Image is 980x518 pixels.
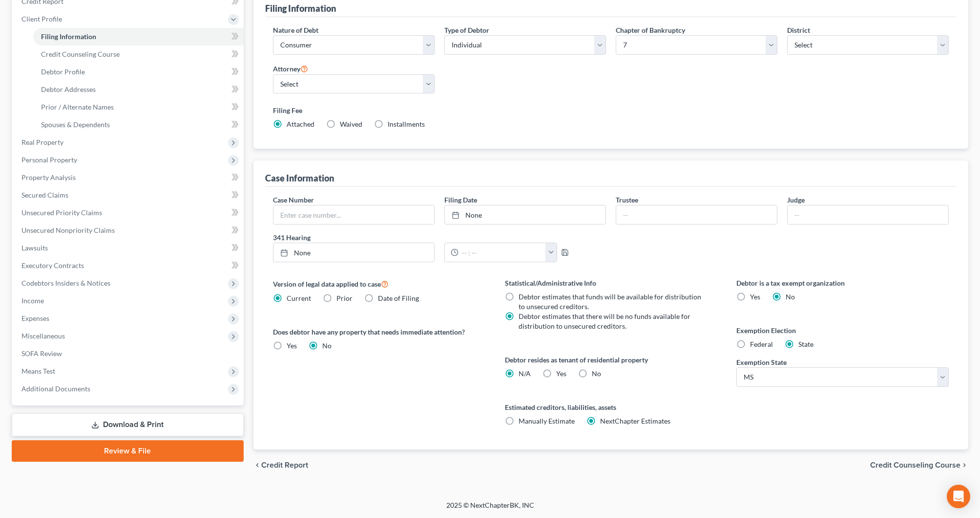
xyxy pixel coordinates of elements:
[870,461,960,469] span: Credit Counseling Course
[265,172,334,184] div: Case Information
[21,138,63,146] span: Real Property
[750,340,773,348] span: Federal
[268,232,611,243] label: 341 Hearing
[519,312,690,330] span: Debtor estimates that there will be no funds available for distribution to unsecured creditors.
[273,278,485,290] label: Version of legal data applied to case
[21,349,62,358] span: SOFA Review
[287,120,314,128] span: Attached
[33,116,244,134] a: Spouses & Dependents
[736,357,787,367] label: Exemption State
[287,294,311,302] span: Current
[287,341,297,350] span: Yes
[14,239,244,257] a: Lawsuits
[870,461,968,469] button: Credit Counseling Course chevron_right
[273,327,485,337] label: Does debtor have any property that needs immediate attention?
[21,244,48,252] span: Lawsuits
[12,413,244,436] a: Download & Print
[21,367,55,375] span: Means Test
[21,156,77,164] span: Personal Property
[265,2,336,14] div: Filing Information
[600,417,670,425] span: NextChapter Estimates
[14,204,244,222] a: Unsecured Priority Claims
[322,341,332,350] span: No
[788,205,948,224] input: --
[519,417,575,425] span: Manually Estimate
[41,50,120,58] span: Credit Counseling Course
[388,120,425,128] span: Installments
[273,195,314,205] label: Case Number
[616,195,638,205] label: Trustee
[41,85,96,93] span: Debtor Addresses
[340,120,362,128] span: Waived
[212,500,769,518] div: 2025 © NextChapterBK, INC
[750,293,760,301] span: Yes
[798,340,813,348] span: State
[273,63,308,74] label: Attorney
[14,222,244,239] a: Unsecured Nonpriority Claims
[519,293,701,311] span: Debtor estimates that funds will be available for distribution to unsecured creditors.
[273,243,434,262] a: None
[444,195,477,205] label: Filing Date
[21,191,68,199] span: Secured Claims
[253,461,308,469] button: chevron_left Credit Report
[41,68,85,76] span: Debtor Profile
[947,485,970,508] div: Open Intercom Messenger
[14,257,244,274] a: Executory Contracts
[253,461,261,469] i: chevron_left
[459,243,546,262] input: -- : --
[616,205,777,224] input: --
[505,278,717,288] label: Statistical/Administrative Info
[786,293,795,301] span: No
[261,461,308,469] span: Credit Report
[444,25,489,35] label: Type of Debtor
[21,261,84,270] span: Executory Contracts
[556,369,566,378] span: Yes
[273,105,949,115] label: Filing Fee
[21,314,49,322] span: Expenses
[273,205,434,224] input: Enter case number...
[21,384,90,393] span: Additional Documents
[33,81,244,98] a: Debtor Addresses
[21,173,76,181] span: Property Analysis
[33,45,244,63] a: Credit Counseling Course
[14,345,244,362] a: SOFA Review
[378,294,419,302] span: Date of Filing
[41,103,114,111] span: Prior / Alternate Names
[787,195,805,205] label: Judge
[14,169,244,186] a: Property Analysis
[445,205,605,224] a: None
[273,25,318,35] label: Nature of Debt
[336,294,353,302] span: Prior
[33,63,244,81] a: Debtor Profile
[14,186,244,204] a: Secured Claims
[21,15,62,23] span: Client Profile
[21,296,44,305] span: Income
[21,226,115,234] span: Unsecured Nonpriority Claims
[505,402,717,412] label: Estimated creditors, liabilities, assets
[787,25,810,35] label: District
[21,332,65,340] span: Miscellaneous
[12,440,244,462] a: Review & File
[21,279,110,287] span: Codebtors Insiders & Notices
[33,28,244,45] a: Filing Information
[505,355,717,365] label: Debtor resides as tenant of residential property
[41,120,110,129] span: Spouses & Dependents
[41,32,96,41] span: Filing Information
[519,369,531,378] span: N/A
[960,461,968,469] i: chevron_right
[736,325,949,336] label: Exemption Election
[21,208,102,217] span: Unsecured Priority Claims
[616,25,685,35] label: Chapter of Bankruptcy
[736,278,949,288] label: Debtor is a tax exempt organization
[33,98,244,116] a: Prior / Alternate Names
[592,369,601,378] span: No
